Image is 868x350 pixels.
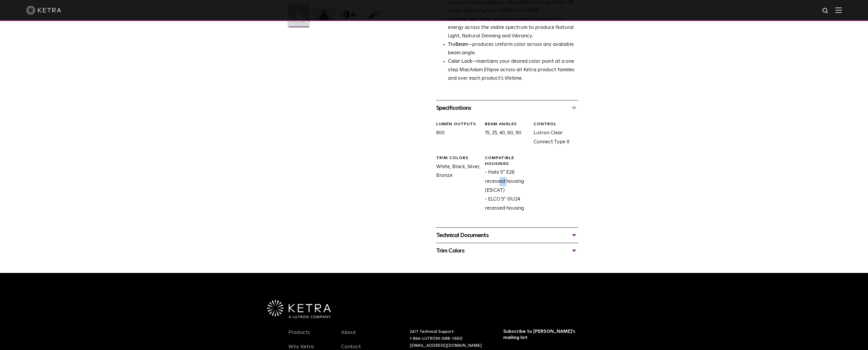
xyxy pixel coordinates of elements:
[432,121,481,147] div: 800
[436,231,578,240] div: Technical Documents
[529,121,578,147] div: Lutron Clear Connect Type X
[485,155,529,167] div: Compatible Housings
[448,42,468,47] strong: TruBeam
[410,337,462,341] a: 1-844-LUTRON1 (588-7661)
[436,155,481,161] div: Trim Colors
[267,300,331,318] img: Ketra-aLutronCo_White_RGB
[503,328,578,341] h3: Subscribe to [PERSON_NAME]’s mailing list
[448,15,578,41] li: —precisely tunes the amount of energy across the visible spectrum to produce Natural Light, Natur...
[436,121,481,127] div: LUMEN OUTPUTS
[436,103,578,113] div: Specifications
[410,344,482,348] a: [EMAIL_ADDRESS][DOMAIN_NAME]
[341,329,356,343] a: About
[448,58,578,83] li: —maintains your desired color point at a one step MacAdam Ellipse across all Ketra product famili...
[481,155,529,213] div: - Halo 5” E26 recessed housing (E5ICAT) - ELCO 5” GU24 recessed housing
[534,121,578,127] div: CONTROL
[448,59,472,64] strong: Color Lock
[432,155,481,213] div: White, Black, Silver, Bronze
[288,329,310,343] a: Products
[448,41,578,58] li: —produces uniform color across any available beam angle.
[485,121,529,127] div: Beam Angles
[436,246,578,255] div: Trim Colors
[26,6,61,15] img: ketra-logo-2019-white
[481,121,529,147] div: 15, 25, 40, 60, 90
[835,7,842,13] img: Hamburger%20Nav.svg
[410,328,489,349] p: 24/7 Technical Support:
[822,7,829,15] img: search icon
